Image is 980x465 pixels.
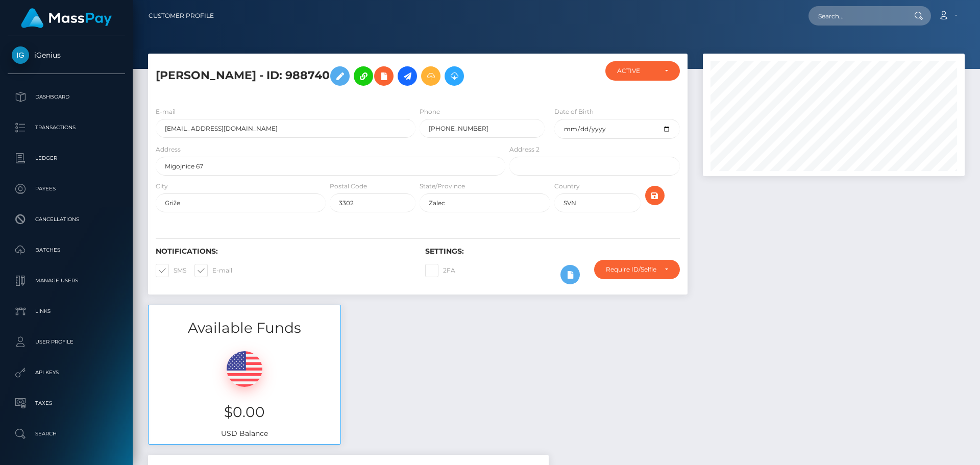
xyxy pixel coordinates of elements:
[149,5,214,27] a: Customer Profile
[605,61,680,81] button: ACTIVE
[12,120,121,135] p: Transactions
[156,182,168,191] label: City
[8,207,125,232] a: Cancellations
[8,115,125,140] a: Transactions
[156,107,176,116] label: E-mail
[420,182,465,191] label: State/Province
[194,264,232,277] label: E-mail
[12,212,121,227] p: Cancellations
[12,151,121,166] p: Ledger
[8,390,125,416] a: Taxes
[8,329,125,355] a: User Profile
[8,421,125,447] a: Search
[420,107,440,116] label: Phone
[8,84,125,110] a: Dashboard
[617,67,656,75] div: ACTIVE
[554,182,580,191] label: Country
[425,264,455,277] label: 2FA
[12,181,121,197] p: Payees
[594,260,680,279] button: Require ID/Selfie Verification
[12,426,121,442] p: Search
[8,299,125,324] a: Links
[8,176,125,202] a: Payees
[8,268,125,293] a: Manage Users
[149,338,340,444] div: USD Balance
[509,145,540,154] label: Address 2
[12,334,121,350] p: User Profile
[156,61,500,91] h5: [PERSON_NAME] - ID: 988740
[12,242,121,258] p: Batches
[21,8,112,28] img: MassPay Logo
[12,365,121,380] p: API Keys
[606,265,656,274] div: Require ID/Selfie Verification
[227,351,262,387] img: USD.png
[12,89,121,105] p: Dashboard
[425,247,679,256] h6: Settings:
[8,360,125,385] a: API Keys
[554,107,594,116] label: Date of Birth
[156,264,186,277] label: SMS
[8,145,125,171] a: Ledger
[149,318,340,338] h3: Available Funds
[398,66,417,86] a: Initiate Payout
[330,182,367,191] label: Postal Code
[156,402,333,422] h3: $0.00
[156,145,181,154] label: Address
[12,273,121,288] p: Manage Users
[8,51,125,60] span: iGenius
[156,247,410,256] h6: Notifications:
[8,237,125,263] a: Batches
[12,396,121,411] p: Taxes
[808,6,904,26] input: Search...
[12,304,121,319] p: Links
[12,46,29,64] img: iGenius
